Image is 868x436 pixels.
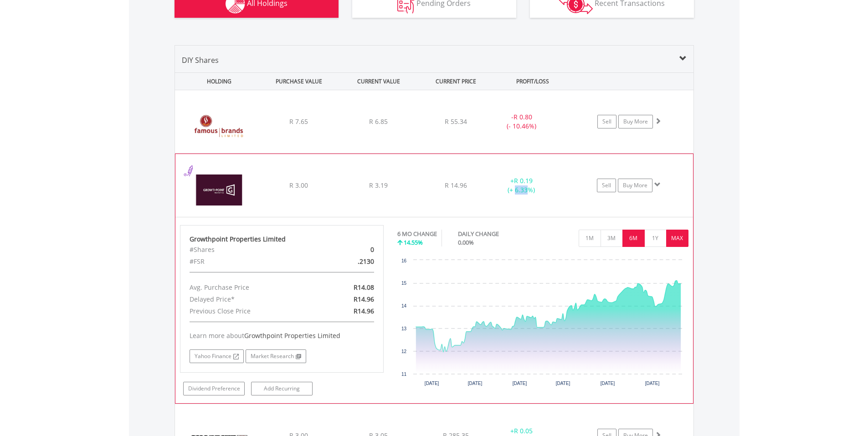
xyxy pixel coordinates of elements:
[445,117,467,126] span: R 55.34
[513,381,527,386] text: [DATE]
[618,179,652,192] a: Buy More
[175,73,258,90] div: HOLDING
[183,382,245,395] a: Dividend Preference
[401,349,407,354] text: 12
[666,230,688,247] button: MAX
[251,382,313,395] a: Add Recurring
[401,258,407,263] text: 16
[190,349,244,363] a: Yahoo Finance
[315,244,381,256] div: 0
[340,73,418,90] div: CURRENT VALUE
[601,381,615,386] text: [DATE]
[556,381,570,386] text: [DATE]
[445,181,467,190] span: R 14.96
[601,230,623,247] button: 3M
[458,230,531,238] div: DAILY CHANGE
[180,102,258,151] img: EQU.ZA.FBR.png
[190,331,375,340] div: Learn more about
[579,230,601,247] button: 1M
[597,179,616,192] a: Sell
[419,73,492,90] div: CURRENT PRICE
[354,295,374,303] span: R14.96
[397,256,688,392] div: Chart. Highcharts interactive chart.
[315,256,381,267] div: .2130
[401,372,407,377] text: 11
[183,256,315,267] div: #FSR
[487,176,555,195] div: + (+ 6.33%)
[180,165,258,215] img: EQU.ZA.GRT.png
[645,381,660,386] text: [DATE]
[514,113,532,121] span: R 0.80
[514,426,533,435] span: R 0.05
[397,230,437,238] div: 6 MO CHANGE
[183,293,315,305] div: Delayed Price*
[354,307,374,315] span: R14.96
[425,381,439,386] text: [DATE]
[644,230,667,247] button: 1Y
[401,281,407,286] text: 15
[369,117,388,126] span: R 6.85
[488,113,556,131] div: - (- 10.46%)
[458,238,474,246] span: 0.00%
[244,331,340,340] span: Growthpoint Properties Limited
[246,349,306,363] a: Market Research
[397,256,688,392] svg: Interactive chart
[183,282,315,293] div: Avg. Purchase Price
[597,115,616,128] a: Sell
[622,230,645,247] button: 6M
[369,181,388,190] span: R 3.19
[183,244,315,256] div: #Shares
[260,73,338,90] div: PURCHASE VALUE
[401,326,407,331] text: 13
[618,115,653,128] a: Buy More
[514,176,533,185] span: R 0.19
[494,73,572,90] div: PROFIT/LOSS
[182,55,219,65] span: DIY Shares
[183,305,315,317] div: Previous Close Price
[404,238,423,246] span: 14.55%
[289,181,308,190] span: R 3.00
[289,117,308,126] span: R 7.65
[190,235,375,244] div: Growthpoint Properties Limited
[401,303,407,308] text: 14
[468,381,483,386] text: [DATE]
[354,283,374,292] span: R14.08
